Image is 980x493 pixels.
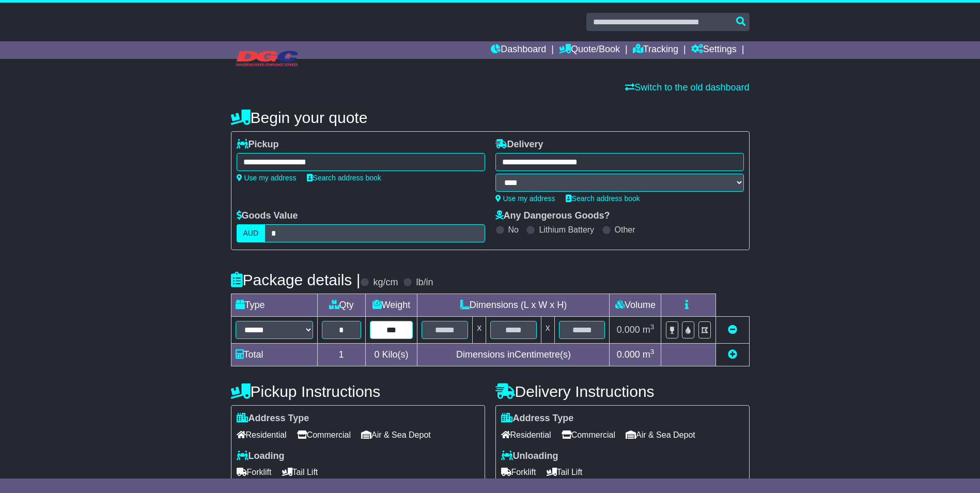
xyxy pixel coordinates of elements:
[633,41,678,59] a: Tracking
[237,139,279,150] label: Pickup
[237,464,272,480] span: Forklift
[625,82,749,93] a: Switch to the old dashboard
[501,427,551,443] span: Residential
[231,109,750,126] h4: Begin your quote
[416,277,433,288] label: lb/in
[508,225,519,235] label: No
[231,294,317,317] td: Type
[626,427,695,443] span: Air & Sea Depot
[231,271,361,288] h4: Package details |
[495,139,543,150] label: Delivery
[317,294,365,317] td: Qty
[373,277,398,288] label: kg/cm
[231,383,485,400] h4: Pickup Instructions
[307,174,381,182] a: Search address book
[728,349,737,360] a: Add new item
[237,210,298,222] label: Goods Value
[237,427,287,443] span: Residential
[562,427,615,443] span: Commercial
[365,344,417,366] td: Kilo(s)
[691,41,737,59] a: Settings
[237,174,297,182] a: Use my address
[495,383,750,400] h4: Delivery Instructions
[491,41,546,59] a: Dashboard
[539,225,594,235] label: Lithium Battery
[559,41,620,59] a: Quote/Book
[501,413,574,424] label: Address Type
[617,325,640,335] span: 0.000
[728,325,737,335] a: Remove this item
[282,464,318,480] span: Tail Lift
[650,348,655,356] sup: 3
[566,194,640,203] a: Search address book
[417,344,610,366] td: Dimensions in Centimetre(s)
[231,344,317,366] td: Total
[317,344,365,366] td: 1
[501,464,536,480] span: Forklift
[495,210,610,222] label: Any Dangerous Goods?
[541,317,554,344] td: x
[495,194,555,203] a: Use my address
[643,349,655,360] span: m
[650,323,655,331] sup: 3
[473,317,486,344] td: x
[610,294,661,317] td: Volume
[237,413,309,424] label: Address Type
[547,464,583,480] span: Tail Lift
[615,225,635,235] label: Other
[374,349,379,360] span: 0
[643,325,655,335] span: m
[365,294,417,317] td: Weight
[361,427,431,443] span: Air & Sea Depot
[237,451,285,462] label: Loading
[237,224,266,242] label: AUD
[501,451,558,462] label: Unloading
[417,294,610,317] td: Dimensions (L x W x H)
[297,427,351,443] span: Commercial
[617,349,640,360] span: 0.000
